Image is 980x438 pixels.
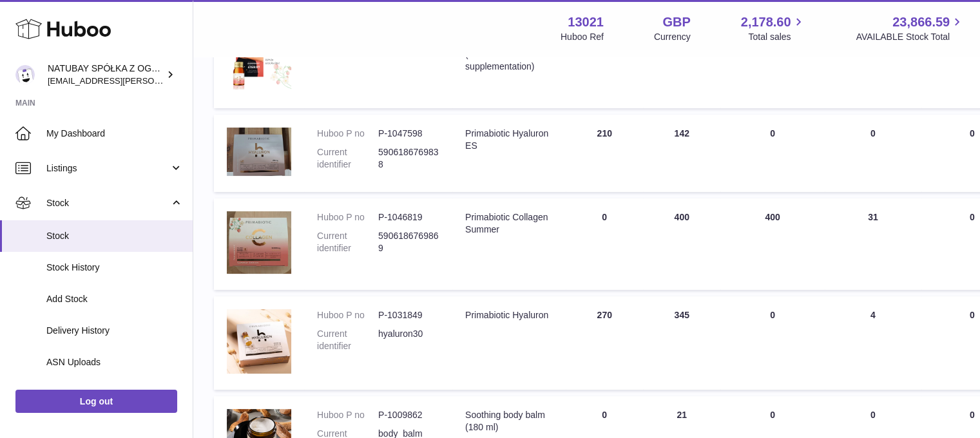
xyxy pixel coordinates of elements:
a: Log out [15,390,177,413]
div: Huboo Ref [561,31,604,43]
td: 345 [643,296,720,390]
span: [EMAIL_ADDRESS][PERSON_NAME][DOMAIN_NAME] [48,75,258,86]
td: 0 [825,115,921,192]
strong: 13021 [568,14,604,31]
td: 400 [720,198,825,290]
dt: Huboo P no [317,128,378,140]
span: 0 [970,212,975,222]
td: 31 [825,198,921,290]
dt: Huboo P no [317,211,378,224]
span: Listings [46,162,169,175]
div: Primabiotic Hyaluron ES [465,128,553,152]
span: My Dashboard [46,128,183,140]
td: 270 [566,296,643,390]
span: Stock [46,230,183,242]
td: 4 [825,296,921,390]
span: Stock [46,197,169,209]
span: Add Stock [46,293,183,305]
span: 0 [970,310,975,320]
div: Primabiotic Hyaluron [465,309,553,321]
span: AVAILABLE Stock Total [856,31,965,43]
td: 0 [566,198,643,290]
td: 400 [643,198,720,290]
dd: P-1047598 [378,128,439,140]
img: product image [227,309,291,374]
dd: 5906186769869 [378,230,439,254]
span: 2,178.60 [741,14,791,31]
td: 210 [566,115,643,192]
td: 142 [643,115,720,192]
div: Soothing body balm (180 ml) [465,409,553,433]
img: product image [227,211,291,274]
td: 0 [720,296,825,390]
a: 23,866.59 AVAILABLE Stock Total [856,14,965,43]
dd: P-1009862 [378,409,439,421]
td: 0 [720,115,825,192]
dd: P-1046819 [378,211,439,224]
span: Stock History [46,262,183,274]
dt: Current identifier [317,328,378,352]
dt: Current identifier [317,146,378,171]
span: 0 [970,128,975,138]
a: 2,178.60 Total sales [741,14,806,43]
span: 23,866.59 [892,14,950,31]
span: ASN Uploads [46,356,183,368]
div: Currency [654,31,691,43]
div: Primabiotic Collagen Summer [465,211,553,236]
img: kacper.antkowski@natubay.pl [15,65,35,84]
dd: hyaluron30 [378,328,439,352]
dt: Huboo P no [317,409,378,421]
span: Delivery History [46,325,183,337]
dd: 5906186769838 [378,146,439,171]
dd: P-1031849 [378,309,439,321]
img: product image [227,128,291,176]
span: 0 [970,410,975,420]
span: Total sales [748,31,805,43]
strong: GBP [662,14,690,31]
dt: Huboo P no [317,309,378,321]
dt: Current identifier [317,230,378,254]
div: NATUBAY SPÓŁKA Z OGRANICZONĄ ODPOWIEDZIALNOŚCIĄ [48,62,164,87]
